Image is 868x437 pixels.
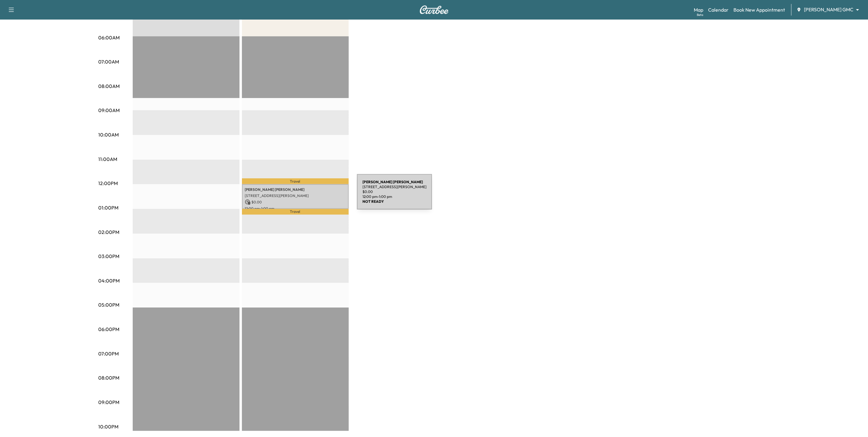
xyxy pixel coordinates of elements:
p: [PERSON_NAME] [PERSON_NAME] [245,187,346,192]
p: 09:00AM [99,107,120,114]
img: Curbee Logo [420,5,449,14]
p: 06:00PM [99,326,120,333]
p: 10:00AM [99,131,119,138]
p: $ 0.00 [245,199,346,205]
span: [PERSON_NAME] GMC [804,6,853,13]
p: 06:00AM [99,34,120,41]
p: 07:00AM [99,58,119,65]
a: MapBeta [694,6,703,13]
p: [STREET_ADDRESS][PERSON_NAME] [245,193,346,198]
p: 02:00PM [99,228,120,236]
div: Beta [697,13,703,17]
p: 03:00PM [99,253,120,260]
p: 10:00PM [99,423,119,430]
p: 12:00PM [99,180,118,187]
p: 09:00PM [99,399,120,406]
p: Travel [242,178,349,184]
p: Travel [242,209,349,215]
p: 11:00AM [99,155,117,163]
p: 01:00PM [99,204,119,211]
p: 12:00 pm - 1:00 pm [245,206,346,211]
p: 08:00AM [99,82,120,90]
p: 05:00PM [99,301,120,308]
a: Calendar [708,6,729,13]
p: 07:00PM [99,350,119,357]
p: 04:00PM [99,277,120,284]
a: Book New Appointment [733,6,785,13]
p: 08:00PM [99,374,120,381]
